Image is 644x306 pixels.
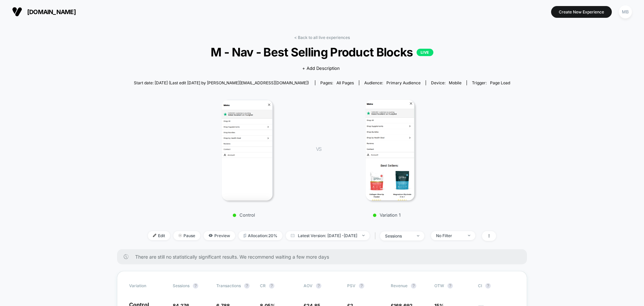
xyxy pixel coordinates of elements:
[304,283,313,288] span: AOV
[426,80,467,85] span: Device:
[316,146,321,152] span: VS
[485,283,491,289] button: ?
[173,283,190,288] span: Sessions
[193,283,198,289] button: ?
[244,234,246,237] img: rebalance
[216,283,241,288] span: Transactions
[153,234,156,237] img: edit
[411,283,416,289] button: ?
[347,283,356,288] span: PSV
[12,7,22,17] img: Visually logo
[417,235,419,236] img: end
[472,80,510,85] div: Trigger:
[148,231,170,240] span: Edit
[260,283,266,288] span: CR
[478,283,515,289] span: CI
[617,5,634,19] button: MB
[364,80,421,85] div: Audience:
[134,80,309,85] span: Start date: [DATE] (Last edit [DATE] by [PERSON_NAME][EMAIL_ADDRESS][DOMAIN_NAME])
[328,212,445,218] p: Variation 1
[269,283,274,289] button: ?
[436,233,463,238] div: No Filter
[135,254,514,260] span: There are still no statistically significant results. We recommend waiting a few more days
[185,212,303,218] p: Control
[291,234,294,237] img: calendar
[391,283,408,288] span: Revenue
[447,283,453,289] button: ?
[449,80,462,85] span: mobile
[490,80,510,85] span: Page Load
[238,231,282,240] span: Allocation: 20%
[204,231,235,240] span: Preview
[244,283,250,289] button: ?
[359,283,364,289] button: ?
[286,231,370,240] span: Latest Version: [DATE] - [DATE]
[129,283,166,289] span: Variation
[619,5,632,18] div: MB
[178,234,182,237] img: end
[294,35,350,40] a: < Back to all live experiences
[373,231,380,241] span: |
[10,6,78,17] button: [DOMAIN_NAME]
[385,233,412,238] div: sessions
[222,100,272,201] img: Control main
[302,65,340,72] span: + Add Description
[468,235,470,236] img: end
[434,283,471,289] span: OTW
[316,283,321,289] button: ?
[153,45,491,59] span: M - Nav - Best Selling Product Blocks
[320,80,354,85] div: Pages:
[362,235,365,236] img: end
[27,8,76,15] span: [DOMAIN_NAME]
[386,80,421,85] span: Primary Audience
[551,6,612,18] button: Create New Experience
[417,49,433,56] p: LIVE
[366,100,415,201] img: Variation 1 main
[336,80,354,85] span: all pages
[173,231,200,240] span: Pause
